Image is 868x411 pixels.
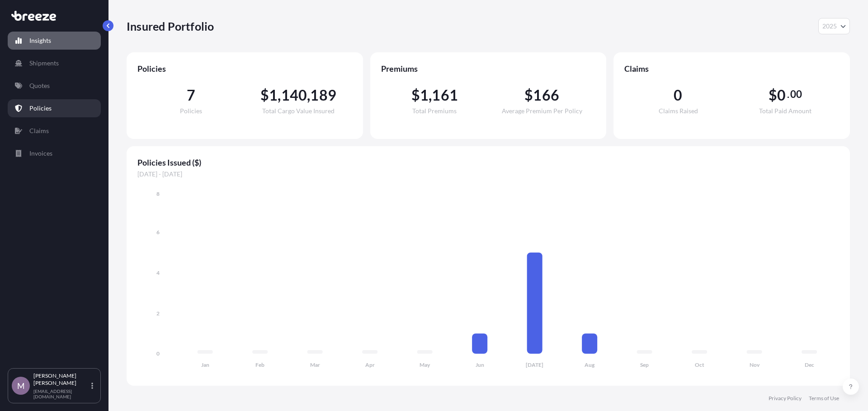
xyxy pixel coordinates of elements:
[29,59,59,68] p: Shipments
[524,88,533,102] span: $
[674,88,682,102] span: 0
[29,81,50,90] p: Quotes
[420,88,429,102] span: 1
[8,77,101,95] a: Quotes
[8,99,101,117] a: Policies
[33,388,90,399] p: [EMAIL_ADDRESS][DOMAIN_NAME]
[624,63,839,74] span: Claims
[307,88,310,102] span: ,
[750,361,760,368] tspan: Nov
[790,91,802,98] span: 00
[476,361,484,368] tspan: Jun
[156,190,160,197] tspan: 8
[8,144,101,162] a: Invoices
[533,88,559,102] span: 166
[29,126,49,135] p: Claims
[8,122,101,140] a: Claims
[8,32,101,50] a: Insights
[502,108,582,114] span: Average Premium Per Policy
[17,381,25,390] span: M
[201,361,209,368] tspan: Jan
[526,361,543,368] tspan: [DATE]
[262,108,335,114] span: Total Cargo Value Insured
[29,104,52,113] p: Policies
[156,350,160,357] tspan: 0
[769,395,802,402] a: Privacy Policy
[365,361,375,368] tspan: Apr
[255,361,264,368] tspan: Feb
[411,88,420,102] span: $
[381,63,596,74] span: Premiums
[822,22,837,31] span: 2025
[29,149,52,158] p: Invoices
[137,63,352,74] span: Policies
[278,88,281,102] span: ,
[769,88,777,102] span: $
[137,170,839,179] span: [DATE] - [DATE]
[809,395,839,402] a: Terms of Use
[269,88,278,102] span: 1
[777,88,786,102] span: 0
[659,108,698,114] span: Claims Raised
[310,88,336,102] span: 189
[127,19,214,33] p: Insured Portfolio
[156,269,160,276] tspan: 4
[787,91,789,98] span: .
[412,108,457,114] span: Total Premiums
[432,88,458,102] span: 161
[585,361,595,368] tspan: Aug
[695,361,704,368] tspan: Oct
[29,36,51,45] p: Insights
[640,361,649,368] tspan: Sep
[420,361,430,368] tspan: May
[156,310,160,317] tspan: 2
[137,157,839,168] span: Policies Issued ($)
[180,108,202,114] span: Policies
[260,88,269,102] span: $
[281,88,307,102] span: 140
[759,108,811,114] span: Total Paid Amount
[310,361,320,368] tspan: Mar
[805,361,814,368] tspan: Dec
[33,372,90,387] p: [PERSON_NAME] [PERSON_NAME]
[8,54,101,72] a: Shipments
[818,18,850,34] button: Year Selector
[429,88,432,102] span: ,
[187,88,195,102] span: 7
[156,229,160,236] tspan: 6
